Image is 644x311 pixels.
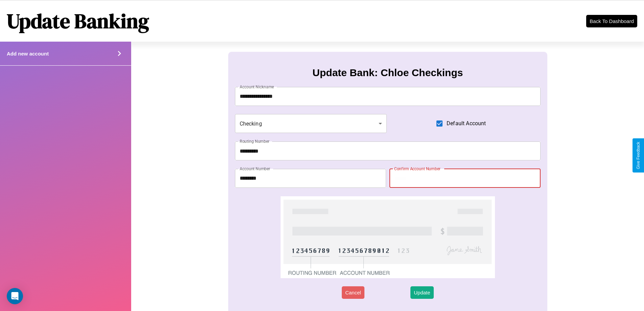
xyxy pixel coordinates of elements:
h4: Add new account [7,51,49,57]
h1: Update Banking [7,7,149,35]
button: Back To Dashboard [586,15,637,27]
span: Default Account [447,119,486,128]
img: check [281,196,495,278]
label: Account Number [240,166,270,172]
div: Checking [235,114,387,133]
label: Account Nickname [240,84,274,90]
div: Give Feedback [636,142,641,169]
label: Routing Number [240,138,269,144]
label: Confirm Account Number [394,166,440,172]
button: Update [410,286,433,299]
div: Open Intercom Messenger [7,288,23,304]
h3: Update Bank: Chloe Checkings [312,67,463,79]
button: Cancel [342,286,364,299]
